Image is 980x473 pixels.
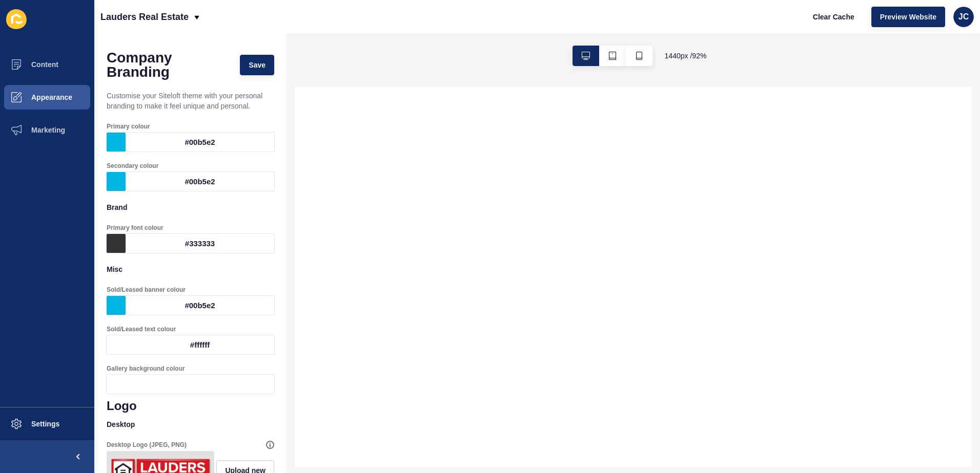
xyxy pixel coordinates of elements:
[107,258,274,281] p: Misc
[249,60,266,70] span: Save
[871,7,945,27] button: Preview Website
[240,55,274,75] button: Save
[126,133,274,152] div: #00b5e2
[107,224,164,232] label: Primary font colour
[126,234,274,253] div: #333333
[107,399,274,413] h1: Logo
[126,335,274,354] div: #ffffff
[804,7,863,27] button: Clear Cache
[107,162,158,170] label: Secondary colour
[665,51,707,61] span: 1440 px / 92 %
[107,441,187,449] label: Desktop Logo (JPEG, PNG)
[107,51,230,79] h1: Company Branding
[880,12,936,22] span: Preview Website
[126,296,274,315] div: #00b5e2
[107,196,274,219] p: Brand
[107,364,185,373] label: Gallery background colour
[107,122,150,131] label: Primary colour
[107,286,186,294] label: Sold/Leased banner colour
[107,413,274,436] p: Desktop
[126,172,274,191] div: #00b5e2
[107,84,274,117] p: Customise your Siteloft theme with your personal branding to make it feel unique and personal.
[100,4,189,30] p: Lauders Real Estate
[813,12,854,22] span: Clear Cache
[958,12,969,22] span: JC
[107,325,176,333] label: Sold/Leased text colour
